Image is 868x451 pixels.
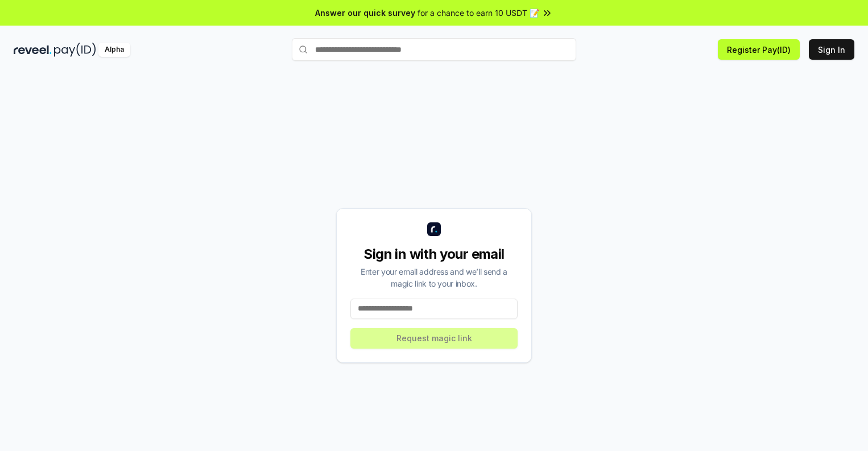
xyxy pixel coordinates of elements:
span: for a chance to earn 10 USDT 📝 [418,7,539,19]
div: Enter your email address and we’ll send a magic link to your inbox. [350,266,518,289]
button: Register Pay(ID) [718,39,800,60]
div: Alpha [98,43,130,57]
img: logo_small [427,222,441,236]
div: Sign in with your email [350,245,518,263]
span: Answer our quick survey [315,7,415,19]
img: pay_id [54,43,96,57]
img: reveel_dark [14,43,52,57]
button: Sign In [809,39,854,60]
